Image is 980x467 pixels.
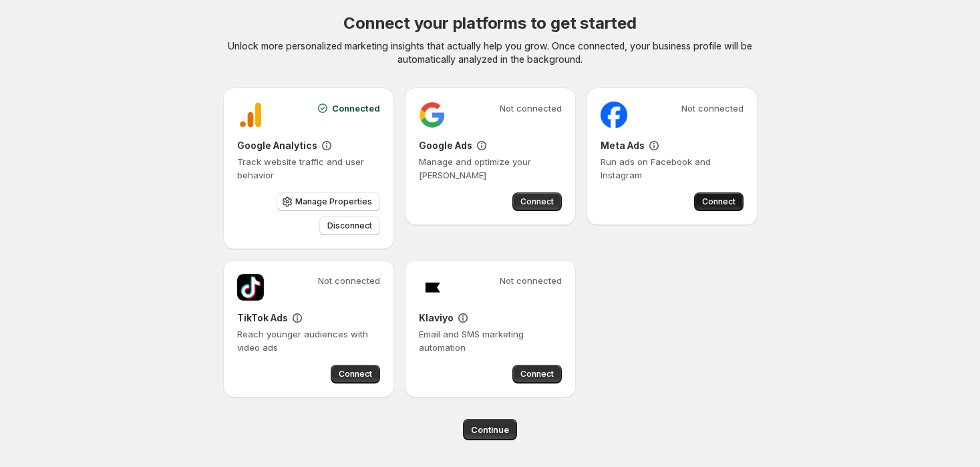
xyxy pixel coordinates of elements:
[601,102,627,128] img: Meta Ads logo
[319,216,380,235] button: Disconnect
[500,102,562,115] span: Not connected
[318,274,380,287] span: Not connected
[331,365,380,383] button: Connect
[332,102,380,115] span: Connected
[681,102,744,115] span: Not connected
[471,423,509,436] span: Continue
[419,102,446,128] img: Google Ads logo
[277,192,380,211] button: Manage Properties
[419,139,472,152] h3: Google Ads
[223,39,758,66] p: Unlock more personalized marketing insights that actually help you grow. Once connected, your bus...
[512,365,562,383] button: Connect
[237,102,264,128] img: Google Analytics logo
[601,139,645,152] h3: Meta Ads
[512,192,562,211] button: Connect
[500,274,562,287] span: Not connected
[343,13,637,34] h2: Connect your platforms to get started
[694,192,744,211] button: Connect
[327,220,372,231] span: Disconnect
[463,419,517,440] button: Continue
[520,196,554,207] span: Connect
[419,274,446,301] img: Klaviyo logo
[237,274,264,301] img: TikTok Ads logo
[295,196,372,207] span: Manage Properties
[419,327,562,354] p: Email and SMS marketing automation
[419,155,562,182] p: Manage and optimize your [PERSON_NAME]
[520,369,554,379] span: Connect
[601,155,744,182] p: Run ads on Facebook and Instagram
[237,139,317,152] h3: Google Analytics
[237,311,288,325] h3: TikTok Ads
[339,369,372,379] span: Connect
[702,196,736,207] span: Connect
[237,327,380,354] p: Reach younger audiences with video ads
[237,155,380,182] p: Track website traffic and user behavior
[419,311,454,325] h3: Klaviyo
